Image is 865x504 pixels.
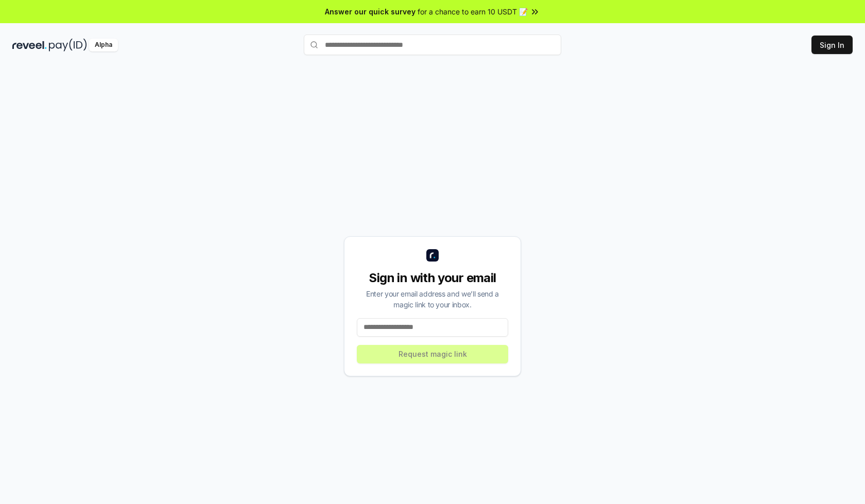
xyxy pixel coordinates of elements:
[811,36,853,54] button: Sign In
[89,39,118,51] div: Alpha
[357,270,508,286] div: Sign in with your email
[325,6,416,17] span: Answer our quick survey
[426,249,439,262] img: logo_small
[49,39,87,51] img: pay_id
[418,6,528,17] span: for a chance to earn 10 USDT 📝
[12,39,47,51] img: reveel_dark
[357,288,508,310] div: Enter your email address and we’ll send a magic link to your inbox.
